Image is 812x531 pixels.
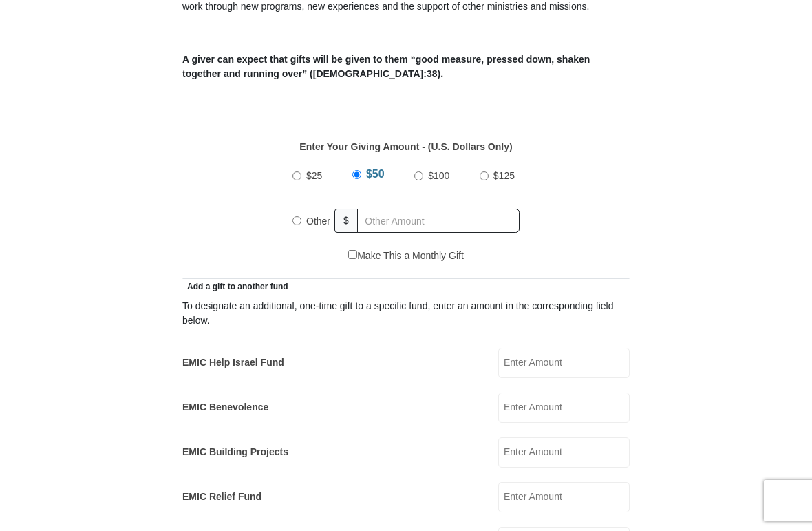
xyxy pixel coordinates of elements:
label: EMIC Help Israel Fund [182,355,284,370]
span: Add a gift to another fund [182,282,288,291]
input: Other Amount [357,209,520,233]
label: EMIC Relief Fund [182,490,261,504]
input: Enter Amount [498,348,630,378]
label: Make This a Monthly Gift [348,249,464,263]
input: Make This a Monthly Gift [348,250,357,259]
span: $ [334,209,358,233]
input: Enter Amount [498,482,630,512]
label: EMIC Building Projects [182,445,288,459]
span: $125 [493,170,515,181]
label: EMIC Benevolence [182,400,268,415]
span: $50 [366,168,385,180]
span: $25 [306,170,322,181]
input: Enter Amount [498,393,630,423]
b: A giver can expect that gifts will be given to them “good measure, pressed down, shaken together ... [182,54,590,79]
span: Other [306,216,330,227]
span: $100 [428,170,449,181]
input: Enter Amount [498,437,630,468]
div: To designate an additional, one-time gift to a specific fund, enter an amount in the correspondin... [182,299,630,328]
strong: Enter Your Giving Amount - (U.S. Dollars Only) [299,141,512,152]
